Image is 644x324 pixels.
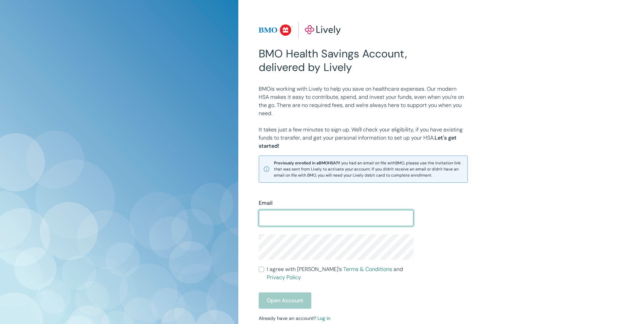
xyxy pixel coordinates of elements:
[259,47,413,74] h2: BMO Health Savings Account, delivered by Lively
[274,160,338,166] strong: Previously enrolled in a BMO HSA?
[259,315,330,321] small: Already have an account?
[259,126,468,150] p: It takes just a few minutes to sign up. We'll check your eligibility, if you have existing funds ...
[259,199,273,207] label: Email
[267,265,413,282] span: I agree with [PERSON_NAME]’s and
[343,266,392,273] a: Terms & Conditions
[317,315,330,321] a: Log in
[259,22,341,39] img: Lively
[274,160,463,178] span: If you had an email on file with BMO , please use the invitation link that was sent from Lively t...
[259,85,468,118] p: BMO is working with Lively to help you save on healthcare expenses. Our modern HSA makes it easy ...
[267,274,301,281] a: Privacy Policy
